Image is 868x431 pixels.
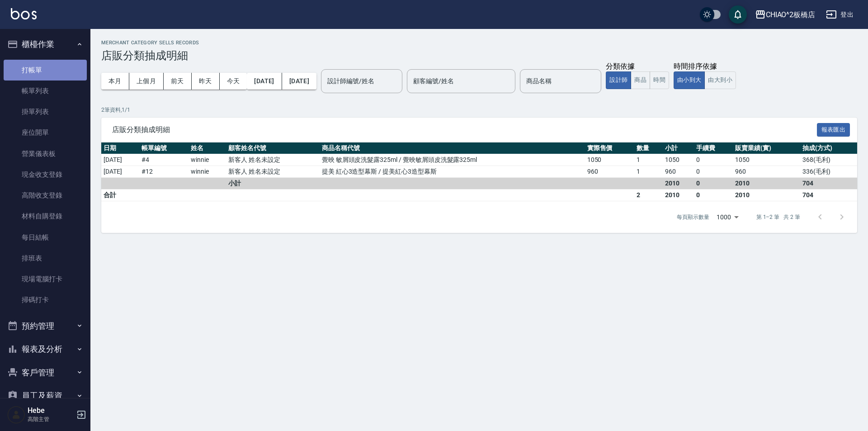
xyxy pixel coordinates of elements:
[189,142,226,154] th: 姓名
[7,406,25,424] img: Person
[220,73,247,90] button: 今天
[101,154,139,166] td: [DATE]
[663,166,694,178] td: 960
[189,154,226,166] td: winnie
[4,143,87,164] a: 營業儀表板
[4,289,87,310] a: 掃碼打卡
[4,337,87,361] button: 報表及分析
[11,8,37,19] img: Logo
[101,189,139,201] td: 合計
[192,73,220,90] button: 昨天
[694,142,733,154] th: 手續費
[164,73,192,90] button: 前天
[101,166,139,178] td: [DATE]
[4,269,87,289] a: 現場電腦打卡
[663,142,694,154] th: 小計
[585,154,634,166] td: 1050
[751,5,819,24] button: CHIAO^2板橋店
[733,189,800,201] td: 2010
[139,142,189,154] th: 帳單編號
[4,164,87,185] a: 現金收支登錄
[320,142,585,154] th: 商品名稱代號
[713,205,742,229] div: 1000
[817,123,850,137] button: 報表匯出
[4,227,87,248] a: 每日結帳
[800,178,857,189] td: 704
[800,154,857,166] td: 368 ( 毛利 )
[733,178,800,189] td: 2010
[634,189,663,201] td: 2
[4,33,87,56] button: 櫃檯作業
[729,5,747,24] button: save
[189,166,226,178] td: winnie
[101,106,857,114] p: 2 筆資料, 1 / 1
[226,178,320,189] td: 小計
[101,40,857,46] h2: Merchant Category Sells Records
[4,314,87,338] button: 預約管理
[634,142,663,154] th: 數量
[4,101,87,122] a: 掛單列表
[129,73,164,90] button: 上個月
[694,166,733,178] td: 0
[4,384,87,407] button: 員工及薪資
[800,142,857,154] th: 抽成(方式)
[101,73,129,90] button: 本月
[4,248,87,269] a: 排班表
[226,142,320,154] th: 顧客姓名代號
[817,125,850,133] a: 報表匯出
[756,213,800,221] p: 第 1–2 筆 共 2 筆
[606,62,669,71] div: 分類依據
[733,142,800,154] th: 販賣業績(實)
[733,166,800,178] td: 960
[4,185,87,206] a: 高階收支登錄
[139,154,189,166] td: # 4
[634,166,663,178] td: 1
[631,71,650,89] button: 商品
[674,71,705,89] button: 由小到大
[674,62,736,71] div: 時間排序依據
[650,71,669,89] button: 時間
[663,154,694,166] td: 1050
[585,166,634,178] td: 960
[663,178,694,189] td: 2010
[663,189,694,201] td: 2010
[101,142,139,154] th: 日期
[139,166,189,178] td: # 12
[320,166,585,178] td: 提美 紅心3造型幕斯 / 提美紅心3造型幕斯
[320,154,585,166] td: 覺映 敏屑頭皮洗髮露325ml / 覺映敏屑頭皮洗髮露325ml
[634,154,663,166] td: 1
[4,122,87,143] a: 座位開單
[4,361,87,384] button: 客戶管理
[766,9,816,20] div: CHIAO^2板橋店
[677,213,709,221] p: 每頁顯示數量
[694,178,733,189] td: 0
[4,81,87,101] a: 帳單列表
[247,73,282,90] button: [DATE]
[606,71,631,89] button: 設計師
[800,166,857,178] td: 336 ( 毛利 )
[28,406,74,415] h5: Hebe
[4,206,87,227] a: 材料自購登錄
[226,154,320,166] td: 新客人 姓名未設定
[585,142,634,154] th: 實際售價
[694,154,733,166] td: 0
[282,73,316,90] button: [DATE]
[101,49,857,62] h3: 店販分類抽成明細
[733,154,800,166] td: 1050
[694,189,733,201] td: 0
[112,125,817,134] span: 店販分類抽成明細
[704,71,736,89] button: 由大到小
[4,60,87,81] a: 打帳單
[822,6,857,23] button: 登出
[800,189,857,201] td: 704
[226,166,320,178] td: 新客人 姓名未設定
[28,415,74,423] p: 高階主管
